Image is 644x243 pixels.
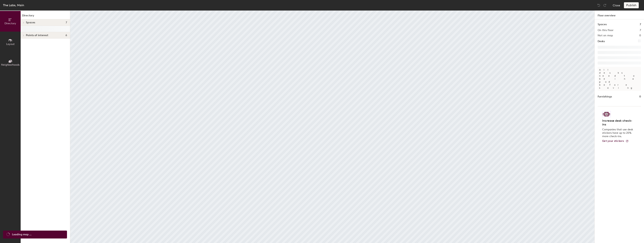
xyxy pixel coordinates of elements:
[639,34,641,37] h2: 0
[66,21,67,24] span: 7
[602,119,634,126] h4: Increase desk check-ins
[602,128,634,138] p: Companies that use desk stickers have up to 25% more check-ins.
[70,11,594,243] canvas: Map
[26,21,35,24] span: Spaces
[640,29,641,32] h2: 7
[598,39,605,43] h1: Desks
[595,11,644,19] h1: Floor overview
[21,14,70,19] h1: Directory
[613,2,620,8] button: Close
[6,43,15,46] span: Layout
[3,3,24,8] div: The Labs, Main
[603,3,607,7] img: Redo
[65,34,67,37] span: 6
[602,140,629,143] a: Get your stickers
[12,232,32,237] span: Loading map ...
[598,95,612,99] h1: Furnishings
[26,34,48,37] span: Points of interest
[597,3,601,7] img: Undo
[598,34,613,37] h2: Not on map
[5,22,16,25] span: Directory
[602,139,624,143] span: Get your stickers
[598,29,614,32] h2: On this floor
[598,67,641,91] p: All desks need to be in a pod before saving
[602,111,611,117] img: Sticker logo
[640,22,641,27] h1: 7
[1,63,20,66] span: Neighborhoods
[639,95,641,99] h1: 0
[598,22,607,27] h1: Spaces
